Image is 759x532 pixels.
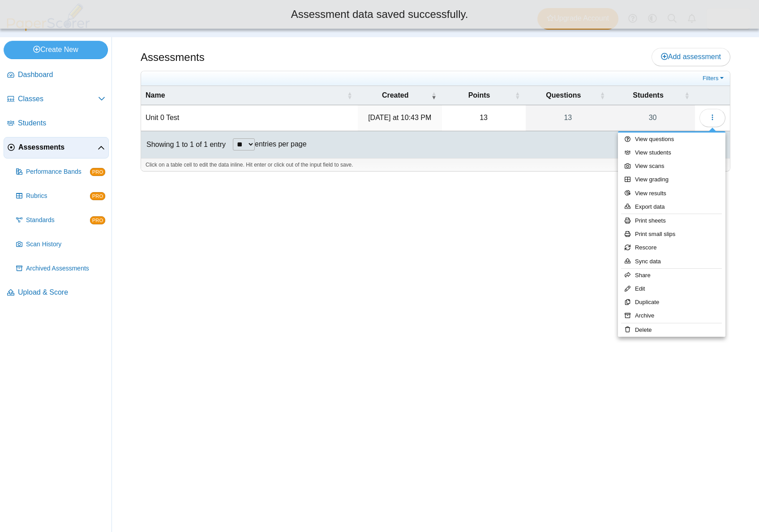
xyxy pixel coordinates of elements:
[26,240,105,249] span: Scan History
[4,25,93,32] a: PaperScorer
[618,200,725,214] a: Export data
[442,105,526,131] td: 13
[4,282,109,304] a: Upload & Score
[382,91,409,99] span: Created
[661,53,721,60] span: Add assessment
[618,296,725,309] a: Duplicate
[431,86,437,105] span: Created : Activate to remove sorting
[347,86,352,105] span: Name : Activate to sort
[13,210,109,231] a: Standards PRO
[618,173,725,186] a: View grading
[618,309,725,322] a: Archive
[13,234,109,255] a: Scan History
[684,86,690,105] span: Students : Activate to sort
[618,255,725,268] a: Sync data
[18,142,98,152] span: Assessments
[368,114,431,121] time: Aug 27, 2025 at 10:43 PM
[4,137,109,159] a: Assessments
[4,64,109,86] a: Dashboard
[618,133,725,146] a: View questions
[468,91,490,99] span: Points
[26,192,90,201] span: Rubrics
[600,86,605,105] span: Questions : Activate to sort
[26,264,105,273] span: Archived Assessments
[700,74,728,83] a: Filters
[618,146,725,159] a: View students
[13,185,109,207] a: Rubrics PRO
[141,158,730,172] div: Click on a table cell to edit the data inline. Hit enter or click out of the input field to save.
[90,216,105,224] span: PRO
[26,216,90,225] span: Standards
[18,94,98,104] span: Classes
[618,227,725,241] a: Print small slips
[633,91,663,99] span: Students
[526,105,611,130] a: 13
[18,118,105,128] span: Students
[4,113,109,134] a: Students
[610,105,695,130] a: 30
[618,282,725,296] a: Edit
[618,323,725,337] a: Delete
[141,50,205,65] h1: Assessments
[618,214,725,227] a: Print sheets
[18,287,105,297] span: Upload & Score
[618,159,725,173] a: View scans
[13,161,109,183] a: Performance Bands PRO
[90,192,105,200] span: PRO
[141,105,358,131] td: Unit 0 Test
[618,269,725,282] a: Share
[255,140,307,148] label: entries per page
[515,86,520,105] span: Points : Activate to sort
[652,48,730,66] a: Add assessment
[26,167,90,176] span: Performance Bands
[546,91,581,99] span: Questions
[18,70,105,80] span: Dashboard
[141,131,226,158] div: Showing 1 to 1 of 1 entry
[7,7,752,22] div: Assessment data saved successfully.
[618,241,725,254] a: Rescore
[4,89,109,110] a: Classes
[13,258,109,279] a: Archived Assessments
[4,41,108,59] a: Create New
[146,91,165,99] span: Name
[90,168,105,176] span: PRO
[618,187,725,200] a: View results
